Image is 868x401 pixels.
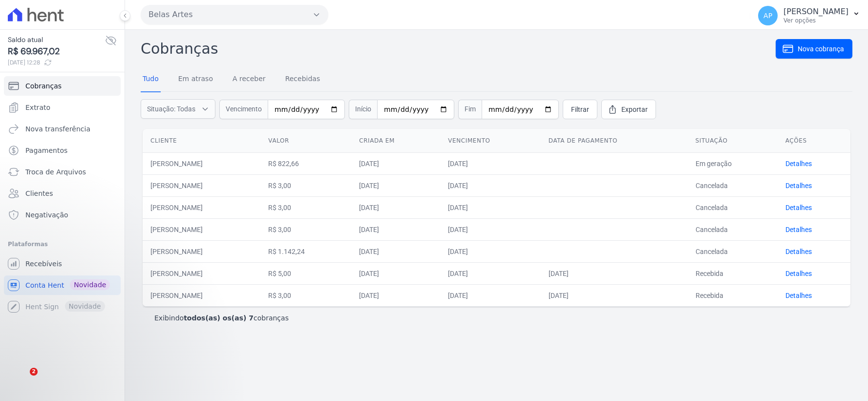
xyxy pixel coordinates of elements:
[30,368,38,376] span: 2
[440,196,541,218] td: [DATE]
[750,2,868,29] button: AP [PERSON_NAME] Ver opções
[260,240,351,262] td: R$ 1.142,24
[541,262,688,284] td: [DATE]
[7,306,203,375] iframe: Intercom notifications mensagem
[351,240,440,262] td: [DATE]
[143,196,260,218] td: [PERSON_NAME]
[440,152,541,174] td: [DATE]
[351,284,440,306] td: [DATE]
[260,152,351,174] td: R$ 822,66
[440,218,541,240] td: [DATE]
[141,67,161,92] a: Tudo
[25,103,50,112] span: Extrato
[783,7,848,17] p: [PERSON_NAME]
[688,196,778,218] td: Cancelada
[25,81,62,91] span: Cobranças
[785,270,812,277] a: Detalhes
[4,98,121,117] a: Extrato
[688,218,778,240] td: Cancelada
[440,240,541,262] td: [DATE]
[8,35,105,45] span: Saldo atual
[141,99,215,119] button: Situação: Todas
[260,129,351,153] th: Valor
[8,45,105,58] span: R$ 69.967,02
[351,196,440,218] td: [DATE]
[25,280,64,290] span: Conta Hent
[621,105,648,114] span: Exportar
[176,67,215,92] a: Em atraso
[688,152,778,174] td: Em geração
[688,240,778,262] td: Cancelada
[4,205,121,225] a: Negativação
[4,275,121,295] a: Conta Hent Novidade
[351,262,440,284] td: [DATE]
[440,129,541,153] th: Vencimento
[143,174,260,196] td: [PERSON_NAME]
[4,76,121,96] a: Cobranças
[147,104,195,114] span: Situação: Todas
[141,5,328,24] button: Belas Artes
[440,284,541,306] td: [DATE]
[688,174,778,196] td: Cancelada
[143,284,260,306] td: [PERSON_NAME]
[25,167,86,177] span: Troca de Arquivos
[785,204,812,211] a: Detalhes
[440,262,541,284] td: [DATE]
[25,146,67,155] span: Pagamentos
[785,160,812,168] a: Detalhes
[260,262,351,284] td: R$ 5,00
[458,100,482,119] span: Fim
[541,284,688,306] td: [DATE]
[601,100,656,119] a: Exportar
[798,44,844,54] span: Nova cobrança
[143,240,260,262] td: [PERSON_NAME]
[351,152,440,174] td: [DATE]
[260,218,351,240] td: R$ 3,00
[351,174,440,196] td: [DATE]
[70,279,110,290] span: Novidade
[351,129,440,153] th: Criada em
[143,218,260,240] td: [PERSON_NAME]
[260,174,351,196] td: R$ 3,00
[541,129,688,153] th: Data de pagamento
[283,67,322,92] a: Recebidas
[25,259,62,269] span: Recebíveis
[688,129,778,153] th: Situação
[351,218,440,240] td: [DATE]
[785,248,812,255] a: Detalhes
[10,368,33,391] iframe: Intercom live chat
[260,284,351,306] td: R$ 3,00
[571,105,589,114] span: Filtrar
[785,182,812,190] a: Detalhes
[785,226,812,233] a: Detalhes
[783,17,848,24] p: Ver opções
[785,292,812,299] a: Detalhes
[4,119,121,139] a: Nova transferência
[8,58,105,67] span: [DATE] 12:28
[4,162,121,182] a: Troca de Arquivos
[154,313,289,323] p: Exibindo cobranças
[763,12,772,19] span: AP
[219,100,268,119] span: Vencimento
[184,314,254,322] b: todos(as) os(as) 7
[440,174,541,196] td: [DATE]
[563,100,597,119] a: Filtrar
[688,284,778,306] td: Recebida
[778,129,850,153] th: Ações
[25,189,53,198] span: Clientes
[231,67,268,92] a: A receber
[25,210,68,220] span: Negativação
[776,39,852,59] a: Nova cobrança
[8,238,117,250] div: Plataformas
[141,38,776,60] h2: Cobranças
[4,254,121,274] a: Recebíveis
[143,262,260,284] td: [PERSON_NAME]
[4,141,121,160] a: Pagamentos
[143,152,260,174] td: [PERSON_NAME]
[8,76,117,317] nav: Sidebar
[260,196,351,218] td: R$ 3,00
[25,124,90,134] span: Nova transferência
[143,129,260,153] th: Cliente
[349,100,377,119] span: Início
[4,184,121,203] a: Clientes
